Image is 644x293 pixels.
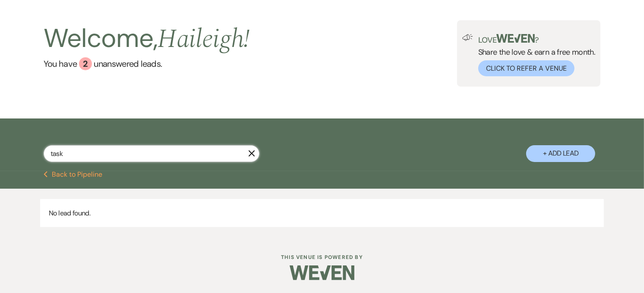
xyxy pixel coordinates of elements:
[478,60,575,76] button: Click to Refer a Venue
[44,145,259,162] input: Search by name, event date, email address or phone number
[44,57,250,70] a: You have 2 unanswered leads.
[158,19,249,59] span: Haileigh !
[473,34,596,76] div: Share the love & earn a free month.
[462,34,473,41] img: loud-speaker-illustration.svg
[44,20,250,57] h2: Welcome,
[496,34,535,43] img: weven-logo-green.svg
[40,199,604,228] p: No lead found.
[79,57,92,70] div: 2
[478,34,596,44] p: Love ?
[526,145,595,162] button: + Add Lead
[290,258,354,288] img: Weven Logo
[44,171,103,178] button: Back to Pipeline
